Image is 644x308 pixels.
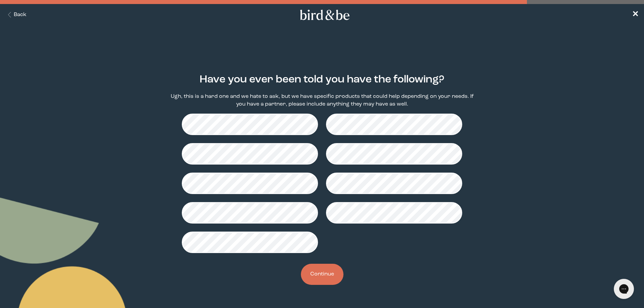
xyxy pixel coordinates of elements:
[632,9,639,21] a: ✕
[632,11,639,19] span: ✕
[166,93,478,108] p: Ugh, this is a hard one and we hate to ask, but we have specific products that could help dependi...
[610,276,637,301] iframe: Gorgias live chat messenger
[200,72,444,87] h2: Have you ever been told you have the following?
[301,264,343,285] button: Continue
[5,11,26,19] button: Back Button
